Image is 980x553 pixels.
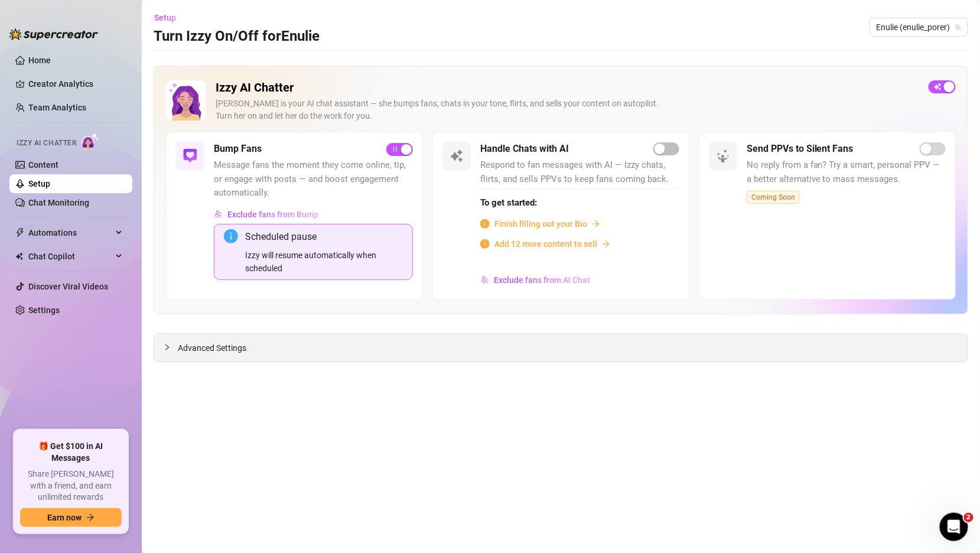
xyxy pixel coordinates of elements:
[28,160,58,170] a: Content
[480,142,569,156] h5: Handle Chats with AI
[494,238,597,251] span: Add 12 more content to sell
[480,158,679,186] span: Respond to fan messages with AI — Izzy chats, flirts, and sells PPVs to keep fans coming back.
[86,513,95,522] span: arrow-right
[214,142,262,156] h5: Bump Fans
[716,149,730,163] img: svg%3e
[154,13,176,22] span: Setup
[164,344,171,351] span: collapsed
[178,341,246,354] span: Advanced Settings
[747,191,800,204] span: Coming Soon
[214,210,223,219] img: svg%3e
[28,282,108,291] a: Discover Viral Videos
[28,179,50,188] a: Setup
[227,210,318,219] span: Exclude fans from Bump
[216,80,919,95] h2: Izzy AI Chatter
[15,228,25,238] span: thunderbolt
[747,158,946,186] span: No reply from a fan? Try a smart, personal PPV — a better alternative to mass messages.
[494,275,590,285] span: Exclude fans from AI Chat
[20,441,122,464] span: 🎁 Get $100 in AI Messages
[47,513,82,522] span: Earn now
[28,247,112,266] span: Chat Copilot
[81,133,99,150] img: AI Chatter
[592,220,600,228] span: arrow-right
[964,513,974,522] span: 2
[747,142,854,156] h5: Send PPVs to Silent Fans
[17,138,76,149] span: Izzy AI Chatter
[154,8,185,27] button: Setup
[216,97,919,122] div: [PERSON_NAME] is your AI chat assistant — she bumps fans, chats in your tone, flirts, and sells y...
[481,276,489,284] img: svg%3e
[15,252,23,261] img: Chat Copilot
[245,229,403,244] div: Scheduled pause
[154,27,320,46] h3: Turn Izzy On/Off for Enulie
[28,198,89,207] a: Chat Monitoring
[28,74,123,93] a: Creator Analytics
[224,229,238,243] span: info-circle
[602,240,610,248] span: arrow-right
[245,249,403,275] div: Izzy will resume automatically when scheduled
[28,56,51,65] a: Home
[28,223,112,242] span: Automations
[28,103,86,112] a: Team Analytics
[20,508,122,527] button: Earn nowarrow-right
[20,469,122,503] span: Share [PERSON_NAME] with a friend, and earn unlimited rewards
[214,158,413,200] span: Message fans the moment they come online, tip, or engage with posts — and boost engagement automa...
[450,149,464,163] img: svg%3e
[480,219,490,229] span: info-circle
[955,24,962,31] span: team
[494,217,587,230] span: Finish filling out your Bio
[183,149,197,163] img: svg%3e
[480,197,537,208] strong: To get started:
[480,239,490,249] span: info-circle
[28,305,60,315] a: Settings
[9,28,98,40] img: logo-BBDzfeDw.svg
[877,18,961,36] span: Enulie (enulie_porer)
[940,513,968,541] iframe: Intercom live chat
[164,341,178,354] div: collapsed
[214,205,319,224] button: Exclude fans from Bump
[166,80,206,121] img: Izzy AI Chatter
[480,271,591,289] button: Exclude fans from AI Chat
